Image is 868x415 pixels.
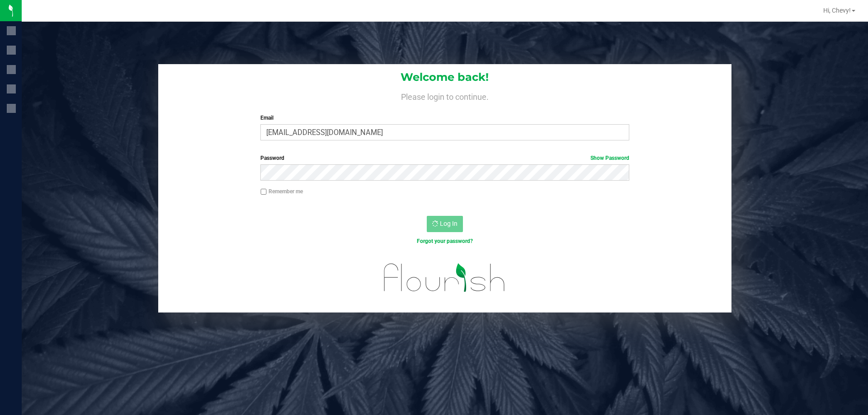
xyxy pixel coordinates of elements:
[260,189,267,195] input: Remember me
[590,155,629,161] a: Show Password
[440,220,458,227] span: Log In
[417,238,473,244] a: Forgot your password?
[158,90,731,101] h4: Please login to continue.
[427,216,463,232] button: Log In
[158,71,731,83] h1: Welcome back!
[260,114,629,122] label: Email
[823,7,851,14] span: Hi, Chevy!
[260,187,303,196] label: Remember me
[260,155,284,161] span: Password
[373,255,516,301] img: flourish_logo.svg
